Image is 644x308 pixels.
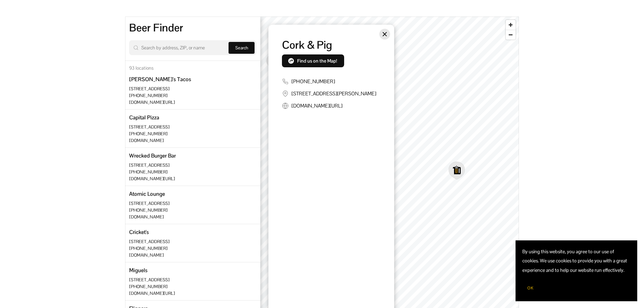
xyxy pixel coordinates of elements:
[506,30,516,40] button: Zoom out
[129,284,167,289] a: [PHONE_NUMBER]
[129,176,175,182] a: [DOMAIN_NAME][URL]
[129,266,147,275] div: Miguels
[129,21,256,35] div: Beer Finder
[129,252,164,258] a: [DOMAIN_NAME]
[129,190,165,198] div: Atomic Lounge
[379,29,390,40] button: Close
[129,162,169,168] span: [STREET_ADDRESS]
[229,42,255,53] button: Search
[129,86,169,92] span: [STREET_ADDRESS]
[129,75,191,84] div: [PERSON_NAME]'s Tacos
[291,102,342,109] a: [DOMAIN_NAME][URL]
[266,54,279,69] div: Map marker
[129,131,167,137] a: [PHONE_NUMBER]
[129,138,164,143] a: [DOMAIN_NAME]
[282,38,381,52] div: Cork & Pig
[129,124,169,130] span: [STREET_ADDRESS]
[522,282,539,294] button: OK
[235,45,248,51] span: Search
[297,58,337,64] span: Find us on the Map!
[129,207,167,213] a: [PHONE_NUMBER]
[129,99,175,105] a: [DOMAIN_NAME][URL]
[450,164,463,178] div: Map marker
[522,247,630,275] p: By using this website, you agree to our use of cookies. We use cookies to provide you with a grea...
[129,214,164,220] a: [DOMAIN_NAME]
[129,200,169,206] span: [STREET_ADDRESS]
[291,90,376,97] span: [STREET_ADDRESS][PERSON_NAME]
[129,93,167,98] a: [PHONE_NUMBER]
[282,54,344,68] button: Find us on the Map!
[129,228,149,236] div: Cricket's
[516,240,637,301] section: Cookie banner
[129,277,169,283] span: [STREET_ADDRESS]
[527,285,533,291] span: OK
[129,245,167,251] a: [PHONE_NUMBER]
[291,78,335,85] a: [PHONE_NUMBER]
[125,61,260,71] div: 93 locations
[129,169,167,175] a: [PHONE_NUMBER]
[506,20,516,30] button: Zoom in
[129,290,175,296] a: [DOMAIN_NAME][URL]
[129,239,169,244] span: [STREET_ADDRESS]
[141,44,222,52] input: Search by address, ZIP, or name
[129,114,159,122] div: Capital Pizza
[129,152,176,160] div: Wrecked Burger Bar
